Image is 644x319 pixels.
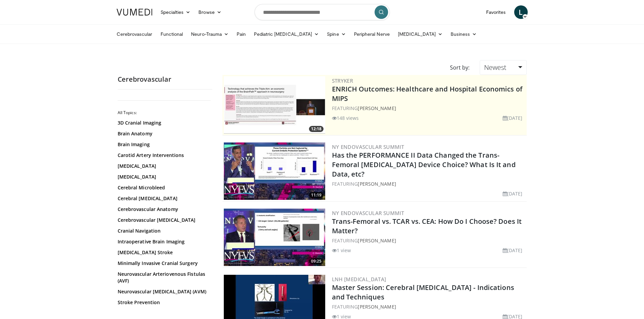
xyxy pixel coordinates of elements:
[233,27,250,41] a: Pain
[503,114,523,122] li: [DATE]
[118,130,209,137] a: Brain Anatomy
[445,60,475,75] div: Sort by:
[118,141,209,148] a: Brain Imaging
[309,126,324,132] span: 12:18
[358,181,396,187] a: [PERSON_NAME]
[358,303,396,310] a: [PERSON_NAME]
[332,247,351,254] li: 1 view
[358,237,396,244] a: [PERSON_NAME]
[224,209,325,266] img: 8222c509-210d-489a-8c73-bbab94ce7c7b.300x170_q85_crop-smart_upscale.jpg
[118,163,209,169] a: [MEDICAL_DATA]
[250,27,323,41] a: Pediatric [MEDICAL_DATA]
[332,283,514,301] a: Master Session: Cerebral [MEDICAL_DATA] - Indications and Techniques
[309,258,324,264] span: 09:25
[332,303,525,310] div: FEATURING
[255,4,390,20] input: Search topics, interventions
[224,142,325,200] a: 11:19
[194,5,225,19] a: Browse
[118,195,209,202] a: Cerebral [MEDICAL_DATA]
[332,180,525,187] div: FEATURING
[113,27,157,41] a: Cerebrovascular
[332,217,522,235] a: Trans-Femoral vs. TCAR vs. CEA: How Do I Choose? Does It Matter?
[503,190,523,197] li: [DATE]
[118,75,212,84] h2: Cerebrovascular
[157,5,195,19] a: Specialties
[332,151,516,179] a: Has the PERFORMANCE II Data Changed the Trans-Femoral [MEDICAL_DATA] Device Choice? What Is It an...
[332,143,404,150] a: NY Endovascular Summit
[514,5,528,19] a: L
[332,114,359,122] li: 148 views
[118,249,209,256] a: [MEDICAL_DATA] Stroke
[118,152,209,159] a: Carotid Artery Interventions
[350,27,394,41] a: Peripheral Nerve
[224,76,325,134] img: d472b873-e591-42c2-8025-28b17ce6a40a.300x170_q85_crop-smart_upscale.jpg
[118,299,209,306] a: Stroke Prevention
[118,119,209,126] a: 3D Cranial Imaging
[358,105,396,111] a: [PERSON_NAME]
[332,237,525,244] div: FEATURING
[118,206,209,213] a: Cerebrovascular Anatomy
[394,27,447,41] a: [MEDICAL_DATA]
[332,84,522,103] a: ENRICH Outcomes: Healthcare and Hospital Economics of MIPS
[332,105,525,112] div: FEATURING
[187,27,233,41] a: Neuro-Trauma
[482,5,510,19] a: Favorites
[484,63,506,72] span: Newest
[117,9,152,16] img: VuMedi Logo
[118,228,209,234] a: Cranial Navigation
[332,77,353,84] a: Stryker
[332,210,404,216] a: NY Endovascular Summit
[309,192,324,198] span: 11:19
[224,209,325,266] a: 09:25
[118,260,209,267] a: Minimally Invasive Cranial Surgery
[118,288,209,295] a: Neurovascular [MEDICAL_DATA] (AVM)
[224,76,325,134] a: 12:18
[118,238,209,245] a: Intraoperative Brain Imaging
[323,27,350,41] a: Spine
[480,60,526,75] a: Newest
[332,276,386,283] a: LNH [MEDICAL_DATA]
[118,174,209,180] a: [MEDICAL_DATA]
[447,27,481,41] a: Business
[118,217,209,223] a: Cerebrovascular [MEDICAL_DATA]
[224,142,325,200] img: 8b5c7a86-db55-4c45-9d58-88856c2af1e2.300x170_q85_crop-smart_upscale.jpg
[157,27,187,41] a: Functional
[503,247,523,254] li: [DATE]
[118,271,209,284] a: Neurovascular Arteriovenous Fistulas (AVF)
[118,110,211,115] h2: All Topics:
[118,184,209,191] a: Cerebral Microbleed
